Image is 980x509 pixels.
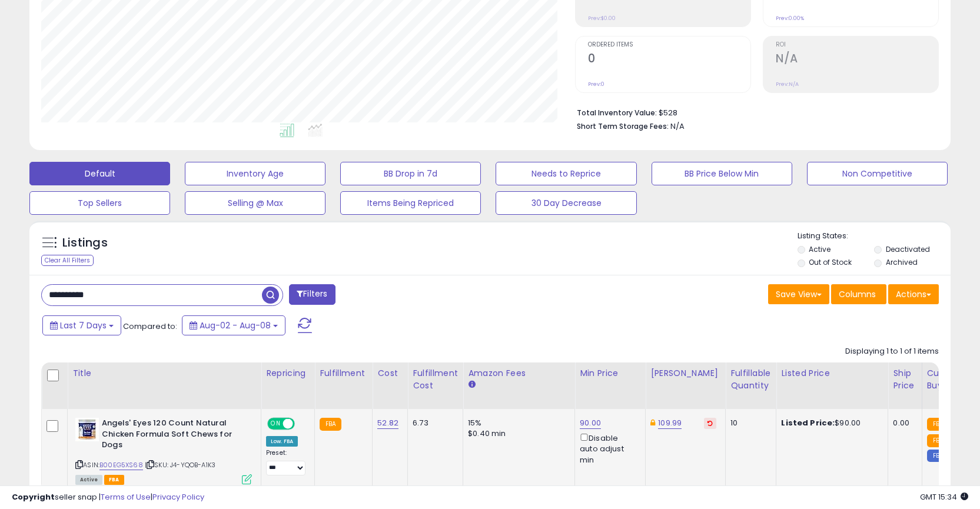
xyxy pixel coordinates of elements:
[268,419,283,429] span: ON
[377,417,398,429] a: 52.82
[888,284,939,304] button: Actions
[652,162,792,185] button: BB Price Below Min
[42,315,121,335] button: Last 7 Days
[12,491,55,503] strong: Copyright
[72,367,256,380] div: Title
[62,235,108,251] h5: Listings
[293,419,312,429] span: OFF
[320,418,341,431] small: FBA
[41,255,94,266] div: Clear All Filters
[809,257,852,267] label: Out of Stock
[75,418,252,483] div: ASIN:
[185,162,325,185] button: Inventory Age
[580,431,636,465] div: Disable auto adjust min
[845,346,939,357] div: Displaying 1 to 1 of 1 items
[266,367,310,380] div: Repricing
[468,367,570,380] div: Amazon Fees
[320,367,367,380] div: Fulfillment
[577,108,657,118] b: Total Inventory Value:
[670,121,685,132] span: N/A
[886,244,930,254] label: Deactivated
[12,492,204,503] div: seller snap | |
[893,418,912,428] div: 0.00
[29,191,170,215] button: Top Sellers
[104,475,124,485] span: FBA
[781,367,883,380] div: Listed Price
[798,231,951,242] p: Listing States:
[658,417,682,429] a: 109.99
[886,257,918,267] label: Archived
[927,450,950,462] small: FBM
[413,418,454,428] div: 6.73
[266,449,305,475] div: Preset:
[29,162,170,185] button: Default
[99,460,143,470] a: B00EG5XS68
[123,321,177,332] span: Compared to:
[182,315,285,335] button: Aug-02 - Aug-08
[730,367,771,392] div: Fulfillable Quantity
[152,491,204,503] a: Privacy Policy
[927,434,949,447] small: FBA
[776,42,938,48] span: ROI
[781,417,835,428] b: Listed Price:
[809,244,830,254] label: Active
[377,367,403,380] div: Cost
[468,428,566,439] div: $0.40 min
[831,284,886,304] button: Columns
[340,162,481,185] button: BB Drop in 7d
[920,491,968,503] span: 2025-08-16 15:34 GMT
[776,52,938,68] h2: N/A
[580,367,640,380] div: Min Price
[496,162,636,185] button: Needs to Reprice
[185,191,325,215] button: Selling @ Max
[496,191,636,215] button: 30 Day Decrease
[650,367,720,380] div: [PERSON_NAME]
[768,284,829,304] button: Save View
[60,320,107,331] span: Last 7 Days
[927,418,949,431] small: FBA
[413,367,458,392] div: Fulfillment Cost
[577,105,930,119] li: $528
[468,418,566,428] div: 15%
[893,367,916,392] div: Ship Price
[776,81,799,88] small: Prev: N/A
[145,460,215,470] span: | SKU: J4-YQOB-A1K3
[839,288,876,300] span: Columns
[807,162,948,185] button: Non Competitive
[75,418,99,441] img: 41tQzrC4CRL._SL40_.jpg
[588,81,604,88] small: Prev: 0
[781,418,879,428] div: $90.00
[75,475,102,485] span: All listings currently available for purchase on Amazon
[266,436,298,447] div: Low. FBA
[776,15,804,22] small: Prev: 0.00%
[588,15,616,22] small: Prev: $0.00
[340,191,481,215] button: Items Being Repriced
[588,52,750,68] h2: 0
[580,417,601,429] a: 90.00
[200,320,271,331] span: Aug-02 - Aug-08
[577,121,669,131] b: Short Term Storage Fees:
[468,380,475,390] small: Amazon Fees.
[101,491,151,503] a: Terms of Use
[289,284,335,305] button: Filters
[730,418,767,428] div: 10
[102,418,245,454] b: Angels' Eyes 120 Count Natural Chicken Formula Soft Chews for Dogs
[588,42,750,48] span: Ordered Items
